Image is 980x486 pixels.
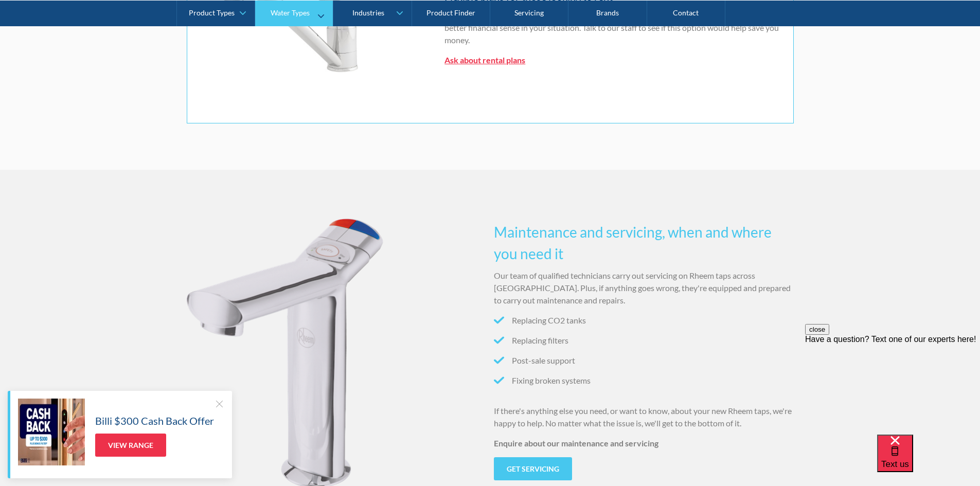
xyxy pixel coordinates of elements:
[352,8,384,17] div: Industries
[494,354,793,367] li: Post-sale support
[877,435,980,486] iframe: podium webchat widget bubble
[494,269,793,307] p: Our team of qualified technicians carry out servicing on Rheem taps across [GEOGRAPHIC_DATA]. Plu...
[189,8,235,17] div: Product Types
[494,405,793,429] p: If there's anything else you need, or want to know, about your new Rheem taps, we're happy to hel...
[18,399,85,465] img: Billi $300 Cash Back Offer
[494,438,658,448] strong: Enquire about our maintenance and servicing
[444,55,525,65] a: Ask about rental plans
[494,314,793,327] li: Replacing CO2 tanks
[271,8,310,17] div: Water Types
[95,413,214,428] h5: Billi $300 Cash Back Offer
[494,374,793,387] li: Fixing broken systems
[95,434,166,457] a: View Range
[444,9,782,46] p: We don't just sell, install, and maintain water products. We can also rent them out, if that make...
[805,324,980,447] iframe: podium webchat widget prompt
[494,221,793,264] h3: Maintenance and servicing, when and where you need it
[494,334,793,347] li: Replacing filters
[494,457,572,480] a: Get servicing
